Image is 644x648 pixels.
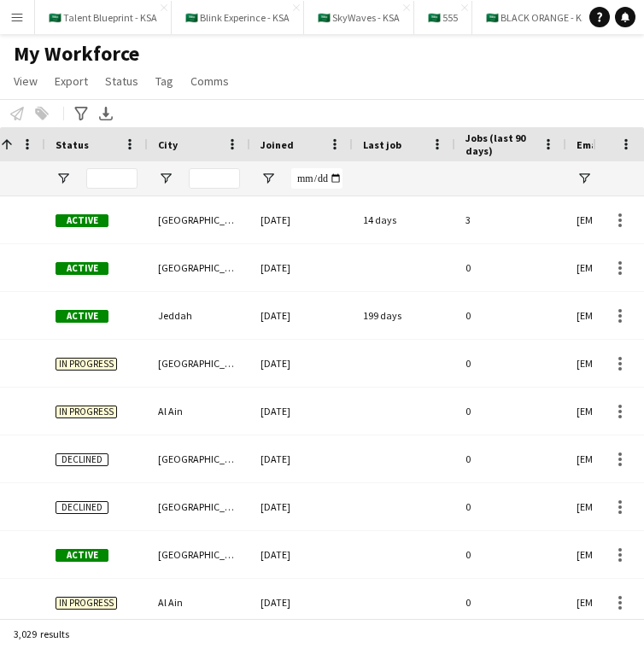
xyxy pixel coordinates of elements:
[155,73,173,89] span: Tag
[455,579,566,626] div: 0
[472,1,607,34] button: 🇸🇦 BLACK ORANGE - KSA
[14,41,139,67] span: My Workforce
[250,483,353,530] div: [DATE]
[250,579,353,626] div: [DATE]
[56,214,108,227] span: Active
[71,103,91,124] app-action-btn: Advanced filters
[184,70,236,92] a: Comms
[158,171,173,186] button: Open Filter Menu
[148,244,250,291] div: [GEOGRAPHIC_DATA]
[291,168,342,189] input: Joined Filter Input
[577,171,592,186] button: Open Filter Menu
[455,435,566,482] div: 0
[455,196,566,243] div: 3
[148,579,250,626] div: Al Ain
[455,340,566,387] div: 0
[56,549,108,562] span: Active
[455,244,566,291] div: 0
[48,70,95,92] a: Export
[353,196,455,243] div: 14 days
[261,171,276,186] button: Open Filter Menu
[14,73,38,89] span: View
[148,292,250,339] div: Jeddah
[148,435,250,482] div: [GEOGRAPHIC_DATA]
[261,138,294,151] span: Joined
[56,171,71,186] button: Open Filter Menu
[353,292,455,339] div: 199 days
[455,531,566,578] div: 0
[577,138,604,151] span: Email
[35,1,172,34] button: 🇸🇦 Talent Blueprint - KSA
[148,388,250,435] div: Al Ain
[172,1,304,34] button: 🇸🇦 Blink Experince - KSA
[250,292,353,339] div: [DATE]
[56,597,117,610] span: In progress
[250,340,353,387] div: [DATE]
[414,1,472,34] button: 🇸🇦 555
[98,70,145,92] a: Status
[148,531,250,578] div: [GEOGRAPHIC_DATA]
[148,196,250,243] div: [GEOGRAPHIC_DATA]
[56,358,117,371] span: In progress
[56,501,108,514] span: Declined
[465,131,536,157] span: Jobs (last 90 days)
[86,168,138,189] input: Status Filter Input
[56,310,108,323] span: Active
[250,531,353,578] div: [DATE]
[7,70,44,92] a: View
[304,1,414,34] button: 🇸🇦 SkyWaves - KSA
[56,138,89,151] span: Status
[56,262,108,275] span: Active
[455,388,566,435] div: 0
[455,292,566,339] div: 0
[148,340,250,387] div: [GEOGRAPHIC_DATA]
[250,388,353,435] div: [DATE]
[56,406,117,418] span: In progress
[455,483,566,530] div: 0
[149,70,180,92] a: Tag
[96,103,116,124] app-action-btn: Export XLSX
[55,73,88,89] span: Export
[250,244,353,291] div: [DATE]
[56,453,108,466] span: Declined
[250,435,353,482] div: [DATE]
[189,168,240,189] input: City Filter Input
[158,138,178,151] span: City
[105,73,138,89] span: Status
[190,73,229,89] span: Comms
[148,483,250,530] div: [GEOGRAPHIC_DATA]
[250,196,353,243] div: [DATE]
[363,138,401,151] span: Last job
